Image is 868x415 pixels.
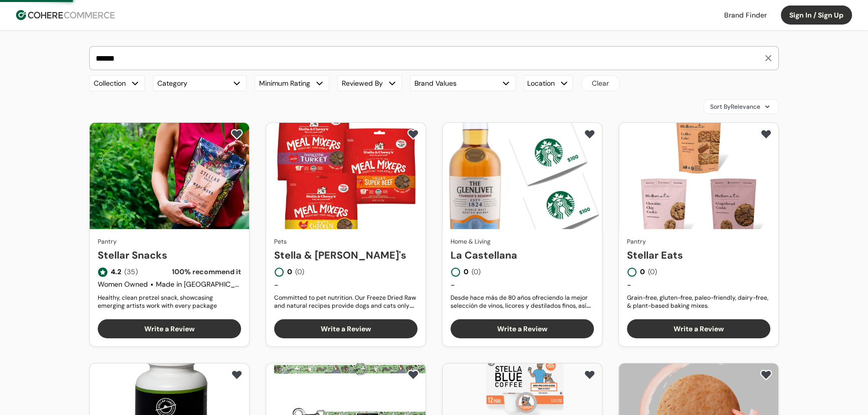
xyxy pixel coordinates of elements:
[16,10,115,20] img: Cohere Logo
[581,127,598,142] button: add to favorite
[451,248,594,263] a: La Castellana
[758,127,774,142] button: add to favorite
[98,319,241,338] button: Write a Review
[627,248,770,263] a: Stellar Eats
[229,367,245,382] button: add to favorite
[274,319,417,338] button: Write a Review
[98,248,241,263] a: Stellar Snacks
[451,319,594,338] button: Write a Review
[581,75,620,91] button: Clear
[405,367,421,382] button: add to favorite
[229,127,245,142] button: add to favorite
[581,367,598,382] button: add to favorite
[274,248,417,263] a: Stella & [PERSON_NAME]'s
[758,367,774,382] button: add to favorite
[405,127,421,142] button: add to favorite
[710,102,760,111] span: Sort By Relevance
[627,319,770,338] button: Write a Review
[781,6,852,25] button: Sign In / Sign Up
